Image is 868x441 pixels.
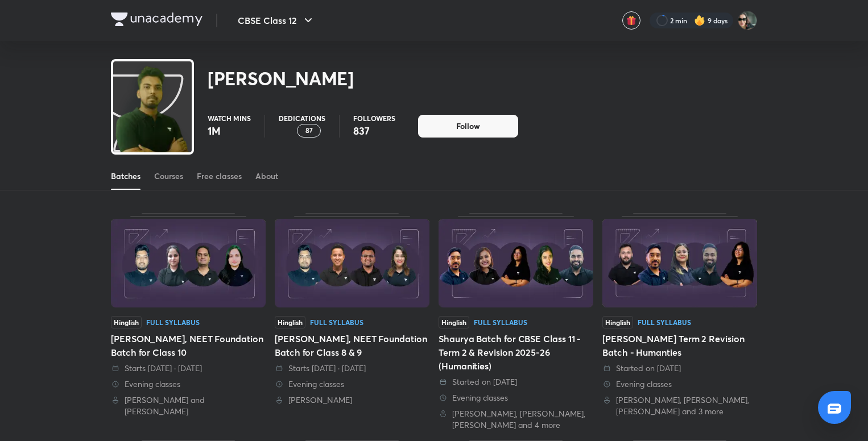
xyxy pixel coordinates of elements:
[439,392,593,403] div: Evening classes
[275,332,429,359] div: [PERSON_NAME], NEET Foundation Batch for Class 8 & 9
[111,316,142,328] span: Hinglish
[456,120,480,132] span: Follow
[439,332,593,373] div: Shaurya Batch for CBSE Class 11 - Term 2 & Revision 2025-26 (Humanities)
[275,378,429,390] div: Evening classes
[602,332,757,359] div: [PERSON_NAME] Term 2 Revision Batch - Humanties
[111,219,266,307] img: Thumbnail
[197,163,242,190] a: Free classes
[275,363,429,374] div: Starts in 2 days · 3 Oct 2025
[111,394,266,417] div: Ajinkya Solunke and Abhishek Sahu
[439,219,593,307] img: Thumbnail
[353,124,395,138] p: 837
[602,394,757,417] div: Bharat Anuragi, Ajay Dhayal, Oshin Phull Taknori and 3 more
[279,124,292,138] img: educator badge2
[602,378,757,390] div: Evening classes
[111,13,202,26] img: Company Logo
[113,64,192,204] img: class
[154,170,183,182] div: Courses
[602,316,633,328] span: Hinglish
[111,170,140,182] div: Batches
[255,163,278,190] a: About
[208,115,251,122] p: Watch mins
[111,378,266,390] div: Evening classes
[694,15,705,26] img: streak
[626,15,636,26] img: avatar
[288,124,301,138] img: educator badge1
[275,213,429,431] div: Samriddhi IITJEE, NEET Foundation Batch for Class 8 & 9
[111,13,202,29] a: Company Logo
[111,363,266,374] div: Starts in 2 days · 3 Oct 2025
[255,170,278,182] div: About
[111,332,266,359] div: [PERSON_NAME], NEET Foundation Batch for Class 10
[279,115,325,122] p: Dedications
[275,316,305,328] span: Hinglish
[208,124,251,138] p: 1M
[111,163,140,190] a: Batches
[622,11,640,30] button: avatar
[602,363,757,374] div: Started on 22 Sep 2025
[602,219,757,307] img: Thumbnail
[305,127,313,135] p: 87
[439,213,593,431] div: Shaurya Batch for CBSE Class 11 - Term 2 & Revision 2025-26 (Humanities)
[208,67,354,90] h2: [PERSON_NAME]
[111,213,266,431] div: Shikhar IITJEE, NEET Foundation Batch for Class 10
[231,9,322,32] button: CBSE Class 12
[439,376,593,388] div: Started on 22 Sep 2025
[310,319,363,326] div: Full Syllabus
[197,170,242,182] div: Free classes
[474,319,527,326] div: Full Syllabus
[353,115,395,122] p: Followers
[439,408,593,431] div: Bharat Anuragi, Ajay Dhayal, Oshin Phull Taknori and 4 more
[275,219,429,307] img: Thumbnail
[275,394,429,406] div: Abhishek Sahu
[146,319,200,326] div: Full Syllabus
[602,213,757,431] div: Vijeta Term 2 Revision Batch - Humanties
[418,115,518,138] button: Follow
[154,163,183,190] a: Courses
[738,11,757,30] img: Arihant
[439,316,469,328] span: Hinglish
[638,319,691,326] div: Full Syllabus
